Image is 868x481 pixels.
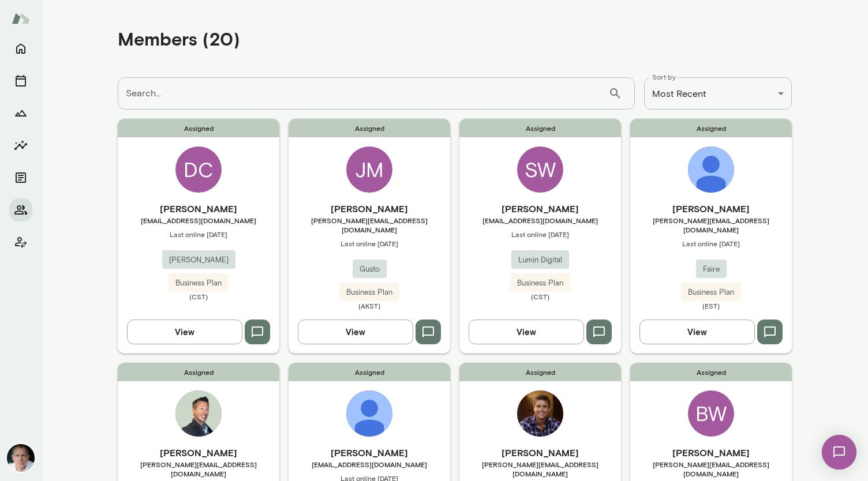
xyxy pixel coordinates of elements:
[289,363,450,381] span: Assigned
[630,119,792,137] span: Assigned
[7,444,35,472] img: Mike Lane
[639,320,755,344] button: View
[459,363,621,381] span: Assigned
[346,390,392,437] img: Dan Kenger
[298,320,413,344] button: View
[630,460,792,478] span: [PERSON_NAME][EMAIL_ADDRESS][DOMAIN_NAME]
[511,254,569,266] span: Lumin Digital
[469,320,584,344] button: View
[459,119,621,137] span: Assigned
[9,37,32,60] button: Home
[459,202,621,216] h6: [PERSON_NAME]
[118,202,279,216] h6: [PERSON_NAME]
[339,287,399,298] span: Business Plan
[118,460,279,478] span: [PERSON_NAME][EMAIL_ADDRESS][DOMAIN_NAME]
[289,301,450,310] span: (AKST)
[289,216,450,234] span: [PERSON_NAME][EMAIL_ADDRESS][DOMAIN_NAME]
[652,72,676,82] label: Sort by
[118,363,279,381] span: Assigned
[289,239,450,248] span: Last online [DATE]
[630,202,792,216] h6: [PERSON_NAME]
[630,216,792,234] span: [PERSON_NAME][EMAIL_ADDRESS][DOMAIN_NAME]
[459,230,621,239] span: Last online [DATE]
[9,231,32,254] button: Client app
[289,446,450,460] h6: [PERSON_NAME]
[289,202,450,216] h6: [PERSON_NAME]
[630,446,792,460] h6: [PERSON_NAME]
[459,216,621,225] span: [EMAIL_ADDRESS][DOMAIN_NAME]
[118,28,240,50] h4: Members (20)
[459,460,621,478] span: [PERSON_NAME][EMAIL_ADDRESS][DOMAIN_NAME]
[127,320,242,344] button: View
[681,287,741,298] span: Business Plan
[346,146,392,193] div: JM
[9,102,32,125] button: Growth Plan
[175,390,222,437] img: Brian Lawrence
[118,119,279,137] span: Assigned
[9,166,32,189] button: Documents
[688,390,734,437] div: BW
[517,390,563,437] img: Ryan Shank
[459,292,621,301] span: (CST)
[688,146,734,193] img: Jessica Karle
[12,7,30,29] img: Mento
[517,146,563,193] div: SW
[175,146,222,193] div: DC
[459,446,621,460] h6: [PERSON_NAME]
[9,69,32,92] button: Sessions
[630,363,792,381] span: Assigned
[9,134,32,157] button: Insights
[510,277,570,289] span: Business Plan
[118,216,279,225] span: [EMAIL_ADDRESS][DOMAIN_NAME]
[118,292,279,301] span: (CST)
[353,264,387,275] span: Gusto
[118,446,279,460] h6: [PERSON_NAME]
[289,119,450,137] span: Assigned
[169,277,229,289] span: Business Plan
[644,77,792,110] div: Most Recent
[696,264,727,275] span: Faire
[630,301,792,310] span: (EST)
[162,254,235,266] span: [PERSON_NAME]
[630,239,792,248] span: Last online [DATE]
[9,198,32,221] button: Members
[118,230,279,239] span: Last online [DATE]
[289,460,450,469] span: [EMAIL_ADDRESS][DOMAIN_NAME]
